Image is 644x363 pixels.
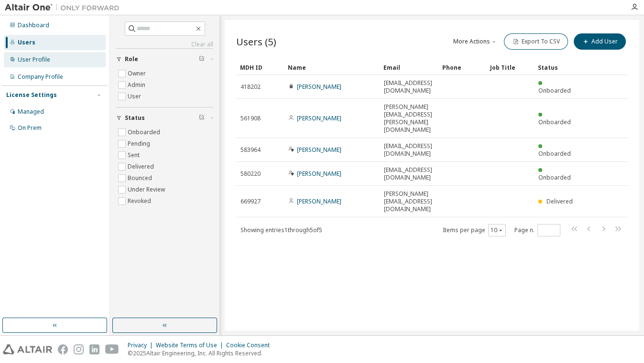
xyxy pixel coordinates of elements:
[297,83,341,91] a: [PERSON_NAME]
[240,115,261,122] span: 561908
[538,149,571,158] span: Onboarded
[236,35,276,48] span: Users (5)
[384,142,434,158] span: [EMAIL_ADDRESS][DOMAIN_NAME]
[105,344,119,354] img: youtube.svg
[538,173,571,181] span: Onboarded
[128,184,167,195] label: Under Review
[384,79,434,95] span: [EMAIL_ADDRESS][DOMAIN_NAME]
[18,73,63,81] div: Company Profile
[125,114,145,122] span: Status
[18,21,49,29] div: Dashboard
[297,170,341,178] a: [PERSON_NAME]
[128,79,147,91] label: Admin
[297,114,341,122] a: [PERSON_NAME]
[128,342,156,349] div: Privacy
[125,55,138,63] span: Role
[384,166,434,181] span: [EMAIL_ADDRESS][DOMAIN_NAME]
[128,349,275,357] p: © 2025 Altair Engineering, Inc. All Rights Reserved.
[128,149,142,161] label: Sent
[116,49,213,70] button: Role
[128,91,143,102] label: User
[288,60,376,75] div: Name
[383,60,435,75] div: Email
[384,190,434,213] span: [PERSON_NAME][EMAIL_ADDRESS][DOMAIN_NAME]
[538,118,571,126] span: Onboarded
[128,172,154,184] label: Bounced
[116,107,213,128] button: Status
[18,124,42,132] div: On Prem
[89,344,99,354] img: linkedin.svg
[538,60,578,75] div: Status
[240,170,261,178] span: 580220
[240,83,261,91] span: 418202
[504,33,568,50] button: Export To CSV
[128,68,148,79] label: Owner
[128,161,156,172] label: Delivered
[240,226,322,234] span: Showing entries 1 through 5 of 5
[240,60,280,75] div: MDH ID
[297,146,341,154] a: [PERSON_NAME]
[297,197,341,205] a: [PERSON_NAME]
[546,197,573,205] span: Delivered
[18,108,44,116] div: Managed
[58,344,68,354] img: facebook.svg
[240,146,261,154] span: 583964
[6,91,57,99] div: License Settings
[240,198,261,205] span: 669927
[128,127,162,138] label: Onboarded
[442,60,482,75] div: Phone
[18,56,50,64] div: User Profile
[5,3,124,12] img: Altair One
[116,41,213,48] a: Clear all
[514,224,560,236] span: Page n.
[199,55,205,63] span: Clear filter
[199,114,205,122] span: Clear filter
[384,103,434,134] span: [PERSON_NAME][EMAIL_ADDRESS][PERSON_NAME][DOMAIN_NAME]
[74,344,84,354] img: instagram.svg
[538,86,571,95] span: Onboarded
[226,342,275,349] div: Cookie Consent
[18,39,35,46] div: Users
[128,195,153,207] label: Revoked
[443,224,506,236] span: Items per page
[574,33,626,50] button: Add User
[490,60,530,75] div: Job Title
[128,138,152,149] label: Pending
[3,344,52,354] img: altair_logo.svg
[491,226,503,234] button: 10
[156,342,226,349] div: Website Terms of Use
[452,33,498,50] button: More Actions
